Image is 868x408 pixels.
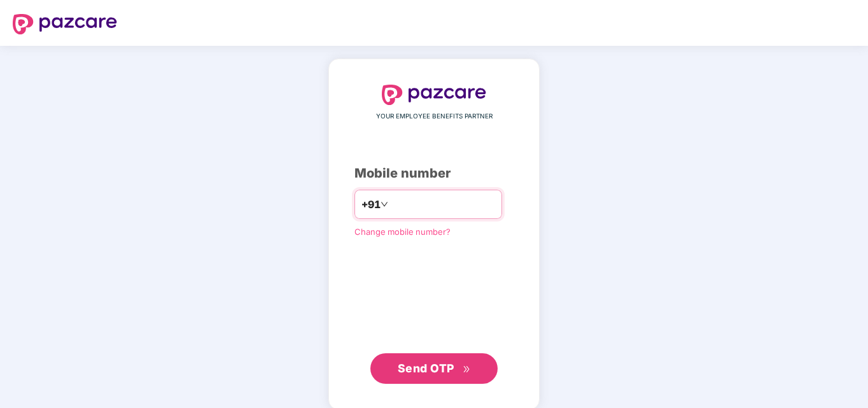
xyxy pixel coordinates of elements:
[361,197,381,213] span: +91
[354,164,514,183] div: Mobile number
[382,85,486,105] img: logo
[376,111,493,122] span: YOUR EMPLOYEE BENEFITS PARTNER
[370,353,498,384] button: Send OTPdouble-right
[463,365,471,374] span: double-right
[13,14,117,34] img: logo
[354,227,451,237] a: Change mobile number?
[398,362,454,375] span: Send OTP
[381,200,388,208] span: down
